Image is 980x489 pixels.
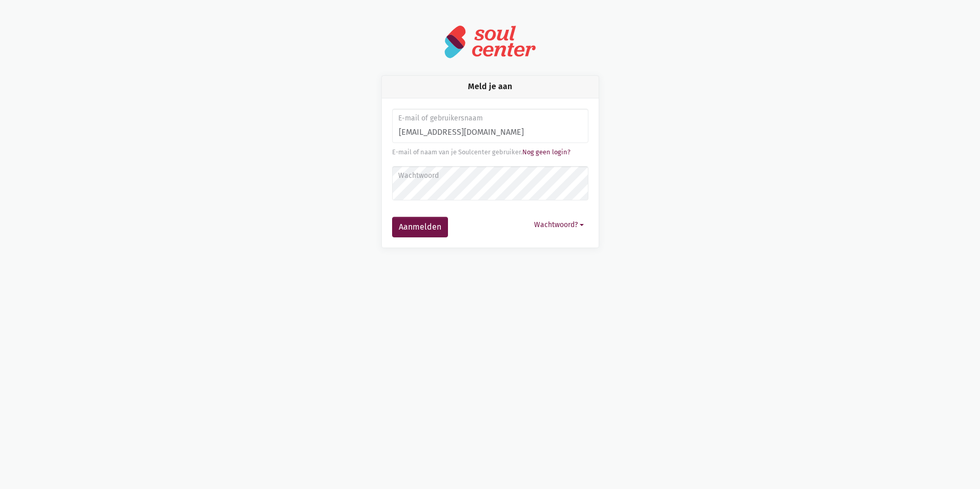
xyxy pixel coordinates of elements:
[398,113,581,124] label: E-mail of gebruikersnaam
[382,76,599,98] div: Meld je aan
[392,147,588,157] div: E-mail of naam van je Soulcenter gebruiker.
[398,170,581,181] label: Wachtwoord
[529,217,588,233] button: Wachtwoord?
[392,109,588,237] form: Aanmelden
[392,217,448,237] button: Aanmelden
[522,148,570,156] a: Nog geen login?
[444,25,536,59] img: logo-soulcenter-full.svg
